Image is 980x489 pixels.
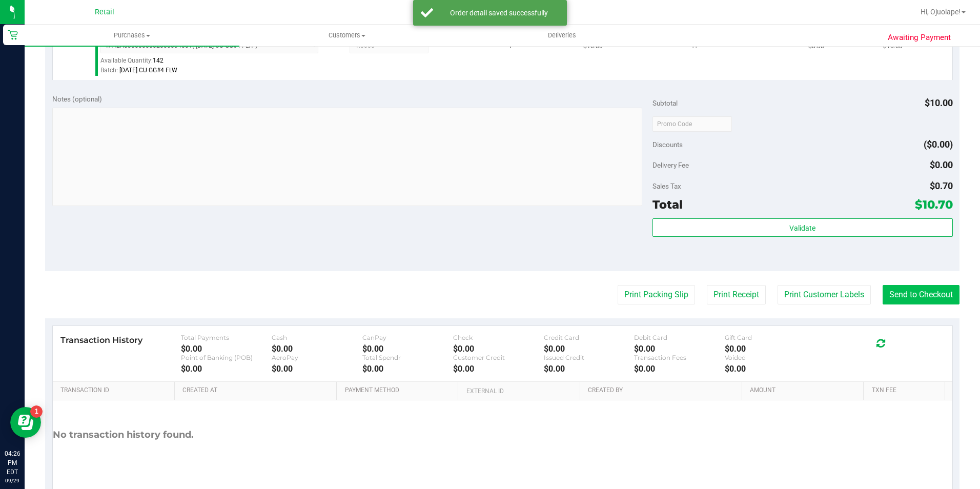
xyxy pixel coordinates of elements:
[652,182,681,190] span: Sales Tax
[95,8,114,16] span: Retail
[153,57,164,64] span: 142
[725,364,815,374] div: $0.00
[534,31,590,40] span: Deliveries
[272,354,362,361] div: AeroPay
[872,386,941,395] a: Txn Fee
[181,354,272,361] div: Point of Banking (POB)
[725,334,815,341] div: Gift Card
[439,8,559,18] div: Order detail saved successfully
[544,334,635,341] div: Credit Card
[789,224,815,232] span: Validate
[25,25,239,46] a: Purchases
[725,344,815,354] div: $0.00
[453,334,544,341] div: Check
[181,344,272,354] div: $0.00
[362,344,453,354] div: $0.00
[5,477,20,484] p: 09/29
[453,364,544,374] div: $0.00
[182,386,333,395] a: Created At
[181,364,272,374] div: $0.00
[618,285,695,304] button: Print Packing Slip
[915,197,953,212] span: $10.70
[453,354,544,361] div: Customer Credit
[345,386,455,395] a: Payment Method
[362,354,453,361] div: Total Spendr
[53,400,194,470] div: No transaction history found.
[588,386,738,395] a: Created By
[458,382,579,400] th: External ID
[272,364,362,374] div: $0.00
[544,364,635,374] div: $0.00
[239,25,454,46] a: Customers
[272,334,362,341] div: Cash
[240,31,454,40] span: Customers
[634,354,725,361] div: Transaction Fees
[652,197,683,212] span: Total
[652,218,953,237] button: Validate
[888,32,951,44] span: Awaiting Payment
[634,334,725,341] div: Debit Card
[925,97,953,108] span: $10.00
[652,116,732,132] input: Promo Code
[634,364,725,374] div: $0.00
[930,180,953,191] span: $0.70
[883,285,959,304] button: Send to Checkout
[362,334,453,341] div: CanPay
[652,135,683,154] span: Discounts
[5,449,20,477] p: 04:26 PM EDT
[25,31,239,40] span: Purchases
[52,95,102,103] span: Notes (optional)
[100,53,330,73] div: Available Quantity:
[707,285,766,304] button: Print Receipt
[60,386,171,395] a: Transaction ID
[924,139,953,150] span: ($0.00)
[10,407,41,438] iframe: Resource center
[100,67,118,74] span: Batch:
[652,99,678,107] span: Subtotal
[272,344,362,354] div: $0.00
[8,30,18,40] inline-svg: Retail
[652,161,689,169] span: Delivery Fee
[453,344,544,354] div: $0.00
[778,285,871,304] button: Print Customer Labels
[725,354,815,361] div: Voided
[362,364,453,374] div: $0.00
[119,67,177,74] span: [DATE] CU GG#4 FLW
[30,405,43,418] iframe: Resource center unread badge
[634,344,725,354] div: $0.00
[544,354,635,361] div: Issued Credit
[930,159,953,170] span: $0.00
[921,8,961,16] span: Hi, Ojuolape!
[181,334,272,341] div: Total Payments
[544,344,635,354] div: $0.00
[455,25,669,46] a: Deliveries
[750,386,860,395] a: Amount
